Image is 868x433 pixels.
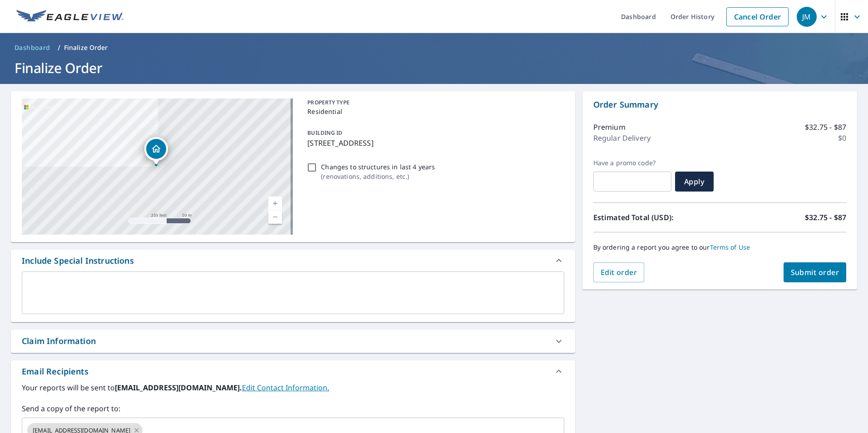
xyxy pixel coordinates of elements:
[307,107,560,116] p: Residential
[791,267,839,277] span: Submit order
[11,330,575,353] div: Claim Information
[307,129,342,137] p: BUILDING ID
[268,197,282,210] a: Current Level 17, Zoom In
[22,382,564,393] label: Your reports will be sent to
[11,360,575,382] div: Email Recipients
[593,122,626,133] p: Premium
[321,172,435,181] p: ( renovations, additions, etc. )
[784,262,847,282] button: Submit order
[593,159,671,167] label: Have a promo code?
[797,7,817,27] div: JM
[838,133,846,143] p: $0
[22,255,134,267] div: Include Special Instructions
[15,43,50,52] span: Dashboard
[675,172,714,192] button: Apply
[710,243,750,251] a: Terms of Use
[16,10,123,24] img: EV Logo
[11,250,575,271] div: Include Special Instructions
[805,212,846,223] p: $32.75 - $87
[11,59,857,77] h1: Finalize Order
[593,262,645,282] button: Edit order
[593,212,720,223] p: Estimated Total (USD):
[593,133,651,143] p: Regular Delivery
[726,7,789,26] a: Cancel Order
[682,177,706,187] span: Apply
[144,137,168,165] div: Dropped pin, building 1, Residential property, 5156 Salem Hills Ln Cincinnati, OH 45230
[307,138,560,148] p: [STREET_ADDRESS]
[58,42,60,53] li: /
[64,43,108,52] p: Finalize Order
[601,267,637,277] span: Edit order
[11,40,54,55] a: Dashboard
[11,40,857,55] nav: breadcrumb
[307,98,560,107] p: PROPERTY TYPE
[22,403,564,414] label: Send a copy of the report to:
[22,335,96,347] div: Claim Information
[268,210,282,224] a: Current Level 17, Zoom Out
[22,365,89,378] div: Email Recipients
[115,383,242,393] b: [EMAIL_ADDRESS][DOMAIN_NAME].
[321,162,435,172] p: Changes to structures in last 4 years
[805,122,846,133] p: $32.75 - $87
[593,98,846,111] p: Order Summary
[242,383,329,393] a: EditContactInfo
[593,243,846,251] p: By ordering a report you agree to our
